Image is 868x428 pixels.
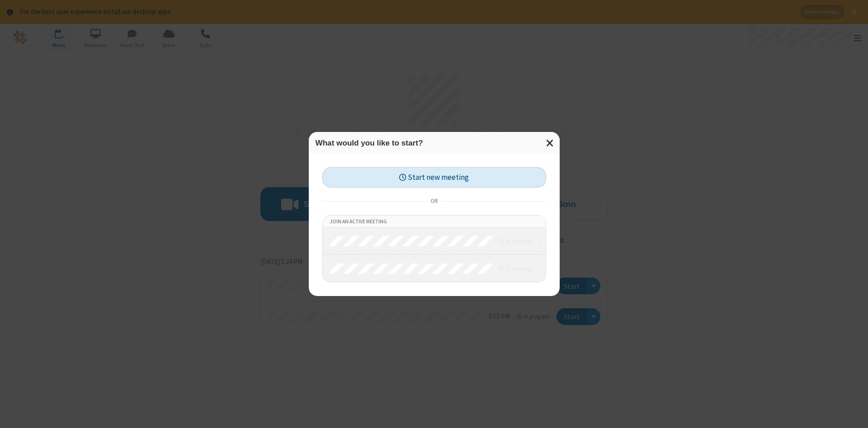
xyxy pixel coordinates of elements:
h3: What would you like to start? [316,139,553,147]
li: Join an active meeting [323,216,546,227]
span: or [427,195,441,208]
button: Close modal [541,132,560,154]
em: in progress [499,264,532,273]
button: Start new meeting [322,167,546,188]
em: in progress [499,237,532,245]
